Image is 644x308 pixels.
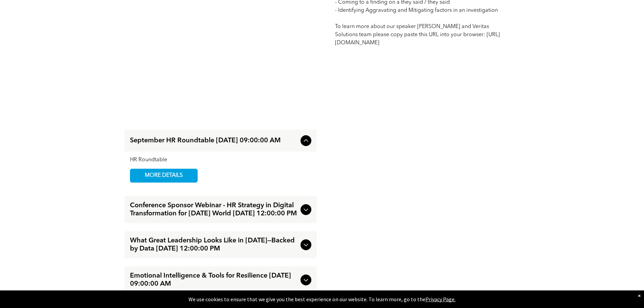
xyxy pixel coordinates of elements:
[425,296,456,303] a: Privacy Page.
[130,157,311,163] div: HR Roundtable
[137,169,191,182] span: MORE DETAILS
[130,169,198,183] a: MORE DETAILS
[130,202,298,218] span: Conference Sponsor Webinar - HR Strategy in Digital Transformation for [DATE] World [DATE] 12:00:...
[130,137,298,145] span: September HR Roundtable [DATE] 09:00:00 AM
[638,292,641,299] div: Dismiss notification
[130,237,298,253] span: What Great Leadership Looks Like in [DATE]—Backed by Data [DATE] 12:00:00 PM
[130,272,298,288] span: Emotional Intelligence & Tools for Resilience [DATE] 09:00:00 AM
